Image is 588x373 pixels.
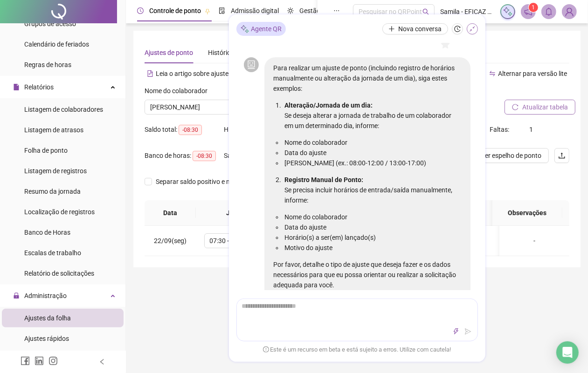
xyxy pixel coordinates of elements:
[231,7,279,14] span: Admissão digital
[13,84,20,90] span: file
[333,7,340,14] span: ellipsis
[503,7,513,17] img: sparkle-icon.fc2bf0ac1784a2077858766a79e2daf3.svg
[236,22,286,36] div: Agente QR
[274,259,461,290] p: Por favor, detalhe o tipo de ajuste que deseja fazer e os dados necessários para que eu possa ori...
[24,167,87,175] span: Listagem de registros
[283,242,461,252] li: Motivo do ajuste
[208,49,265,56] span: Histórico de ajustes
[283,222,461,232] li: Data do ajuste
[247,60,256,68] span: robot
[48,356,58,366] span: instagram
[399,24,442,34] span: Nova conversa
[24,292,67,299] span: Administração
[512,104,519,110] span: reload
[219,7,225,14] span: file-done
[263,345,451,354] span: Este é um recurso em beta e está sujeito a erros. Utilize com cautela!
[453,328,459,335] span: thunderbolt
[422,8,429,15] span: search
[492,200,562,226] th: Observações
[137,7,144,14] span: clock-circle
[24,229,70,236] span: Banco de Horas
[21,356,30,366] span: facebook
[287,7,294,14] span: sun
[524,7,533,16] span: notification
[500,208,555,218] span: Observações
[529,126,533,133] span: 1
[24,208,95,216] span: Localização de registros
[473,148,549,163] button: Ver espelho de ponto
[545,7,553,16] span: bell
[156,70,232,77] span: Leia o artigo sobre ajustes
[210,234,271,248] span: 07:30 - 12:00 | 13:30 - 17:30
[283,100,461,130] li: Se deseja alterar a jornada de trabalho de um colaborador em um determinado dia, informe:
[558,152,566,159] span: upload
[193,151,216,161] span: -08:30
[299,7,346,14] span: Gestão de férias
[469,26,476,32] span: shrink
[481,150,541,161] span: Ver espelho de ponto
[285,176,364,183] strong: Registro Manual de Ponto:
[24,126,83,134] span: Listagem de atrasos
[529,3,538,12] sup: 1
[440,7,495,17] span: Samila - EFICAZ ACESSORIA CONTABIL
[224,150,332,161] div: Saldo anterior ao período:
[150,100,276,114] span: JENIFER MARTINS PINTO
[283,211,461,222] li: Nome do colaborador
[283,232,461,242] li: Horário(s) a ser(em) lançado(s)
[24,188,81,195] span: Resumo da jornada
[147,70,153,77] span: file-text
[498,70,567,77] span: Alternar para versão lite
[441,40,450,49] span: star
[24,61,71,68] span: Regras de horas
[152,176,258,187] span: Separar saldo positivo e negativo?
[145,150,224,161] div: Banco de horas:
[489,70,496,77] span: swap
[24,335,69,342] span: Ajustes rápidos
[382,23,448,34] button: Nova conversa
[35,356,44,366] span: linkedin
[149,7,201,14] span: Controle de ponto
[24,270,94,277] span: Relatório de solicitações
[145,124,224,135] div: Saldo total:
[454,26,461,32] span: history
[224,124,270,135] div: HE 1:
[145,86,214,96] label: Nome do colaborador
[99,359,105,365] span: left
[283,157,461,168] li: [PERSON_NAME] (ex.: 08:00-12:00 / 13:00-17:00)
[450,326,462,337] button: thunderbolt
[532,4,535,11] span: 1
[522,102,568,112] span: Atualizar tabela
[24,106,103,113] span: Listagem de colaboradores
[283,147,461,157] li: Data do ajuste
[507,236,562,246] div: -
[556,341,579,364] div: Open Intercom Messenger
[179,125,202,135] span: -08:30
[13,292,20,299] span: lock
[562,5,576,19] img: 94549
[388,26,395,32] span: plus
[196,200,284,226] th: Jornadas
[205,8,210,14] span: pushpin
[154,237,187,244] span: 22/09(seg)
[24,249,81,257] span: Escalas de trabalho
[463,326,474,337] button: send
[490,126,511,133] span: Faltas:
[285,101,373,109] strong: Alteração/Jornada de um dia:
[24,83,54,91] span: Relatórios
[24,41,89,48] span: Calendário de feriados
[145,200,196,226] th: Data
[24,20,76,27] span: Grupos de acesso
[145,49,193,56] span: Ajustes de ponto
[505,100,575,115] button: Atualizar tabela
[24,314,71,322] span: Ajustes da folha
[283,174,461,205] li: Se precisa incluir horários de entrada/saída manualmente, informe:
[240,24,249,34] img: sparkle-icon.fc2bf0ac1784a2077858766a79e2daf3.svg
[274,62,461,93] p: Para realizar um ajuste de ponto (incluindo registro de horários manualmente ou alteração da jorn...
[263,346,269,352] span: exclamation-circle
[24,147,68,154] span: Folha de ponto
[283,137,461,147] li: Nome do colaborador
